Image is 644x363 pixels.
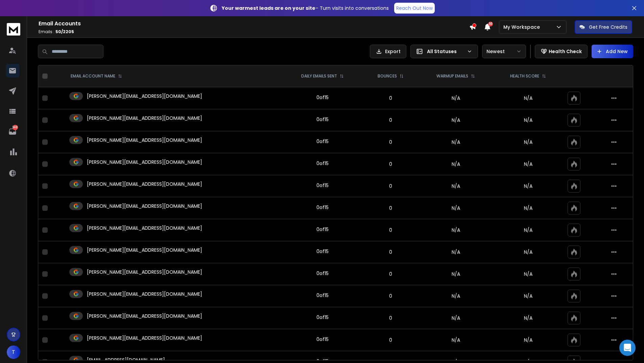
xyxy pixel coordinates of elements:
div: Open Intercom Messenger [619,340,636,356]
button: T [7,345,20,359]
p: [PERSON_NAME][EMAIL_ADDRESS][DOMAIN_NAME] [87,313,202,319]
button: Export [370,45,406,58]
div: 0 of 15 [316,292,329,299]
p: Get Free Credits [589,24,627,30]
p: [PERSON_NAME][EMAIL_ADDRESS][DOMAIN_NAME] [87,225,202,231]
p: N/A [497,95,559,101]
td: N/A [419,197,493,219]
td: N/A [419,241,493,263]
div: 0 of 15 [316,160,329,167]
p: N/A [497,293,559,299]
p: N/A [497,337,559,343]
div: 0 of 15 [316,248,329,255]
p: 1461 [13,125,18,130]
p: 0 [367,161,414,167]
p: My Workspace [503,24,543,30]
p: 0 [367,227,414,233]
div: 0 of 15 [316,116,329,123]
div: 0 of 15 [316,270,329,277]
p: N/A [497,315,559,321]
div: 0 of 15 [316,138,329,145]
p: Reach Out Now [396,5,433,12]
td: N/A [419,219,493,241]
p: 0 [367,139,414,145]
img: logo [7,23,20,36]
p: BOUNCES [378,73,397,79]
p: 0 [367,337,414,343]
div: 0 of 15 [316,204,329,211]
p: N/A [497,183,559,189]
button: Add New [592,45,633,58]
div: 0 of 15 [316,182,329,189]
td: N/A [419,153,493,175]
div: 0 of 15 [316,336,329,343]
div: EMAIL ACCOUNT NAME [71,73,122,79]
p: All Statuses [427,48,464,55]
p: 0 [367,183,414,189]
div: 0 of 15 [316,226,329,233]
div: 0 of 15 [316,314,329,321]
p: N/A [497,161,559,167]
td: N/A [419,285,493,307]
p: [PERSON_NAME][EMAIL_ADDRESS][DOMAIN_NAME] [87,291,202,297]
p: DAILY EMAILS SENT [301,73,337,79]
p: 0 [367,95,414,101]
p: 0 [367,205,414,211]
span: 50 [488,22,493,26]
p: 0 [367,271,414,277]
button: Newest [482,45,526,58]
p: – Turn visits into conversations [222,5,389,12]
p: N/A [497,249,559,255]
p: [PERSON_NAME][EMAIL_ADDRESS][DOMAIN_NAME] [87,247,202,253]
td: N/A [419,263,493,285]
p: 0 [367,249,414,255]
p: 0 [367,293,414,299]
td: N/A [419,329,493,351]
div: 0 of 15 [316,94,329,101]
td: N/A [419,307,493,329]
p: 0 [367,315,414,321]
p: [PERSON_NAME][EMAIL_ADDRESS][DOMAIN_NAME] [87,181,202,187]
td: N/A [419,109,493,131]
h1: Email Accounts [39,20,469,28]
p: N/A [497,205,559,211]
p: [PERSON_NAME][EMAIL_ADDRESS][DOMAIN_NAME] [87,269,202,275]
p: [PERSON_NAME][EMAIL_ADDRESS][DOMAIN_NAME] [87,203,202,209]
p: N/A [497,271,559,277]
p: Emails : [39,29,469,35]
p: N/A [497,139,559,145]
p: [PERSON_NAME][EMAIL_ADDRESS][DOMAIN_NAME] [87,115,202,121]
td: N/A [419,175,493,197]
p: Health Check [549,48,582,55]
a: 1461 [6,125,19,138]
p: [PERSON_NAME][EMAIL_ADDRESS][DOMAIN_NAME] [87,335,202,341]
span: 50 / 2205 [55,29,74,35]
p: [PERSON_NAME][EMAIL_ADDRESS][DOMAIN_NAME] [87,93,202,99]
p: N/A [497,117,559,123]
td: N/A [419,87,493,109]
p: WARMUP EMAILS [436,73,468,79]
p: 0 [367,117,414,123]
p: N/A [497,227,559,233]
button: Get Free Credits [575,20,632,34]
p: [PERSON_NAME][EMAIL_ADDRESS][DOMAIN_NAME] [87,137,202,143]
a: Reach Out Now [394,3,435,14]
strong: Your warmest leads are on your site [222,5,315,12]
button: Health Check [535,45,588,58]
td: N/A [419,131,493,153]
p: HEALTH SCORE [510,73,539,79]
p: [PERSON_NAME][EMAIL_ADDRESS][DOMAIN_NAME] [87,159,202,165]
